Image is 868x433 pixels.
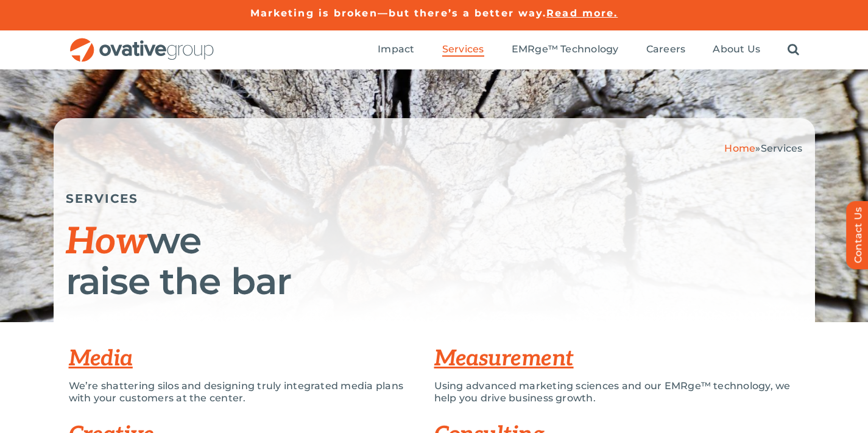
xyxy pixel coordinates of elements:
a: Impact [378,43,414,57]
a: Home [724,143,755,154]
a: Read more. [546,7,618,19]
span: » [724,143,802,154]
a: Measurement [434,345,574,372]
span: Services [442,43,484,55]
a: Media [69,345,133,372]
a: Search [788,43,799,57]
a: OG_Full_horizontal_RGB [69,37,215,48]
span: Services [761,143,803,154]
span: About Us [713,43,760,55]
nav: Menu [378,30,799,69]
span: Impact [378,43,414,55]
h5: SERVICES [66,191,803,206]
a: About Us [713,43,760,57]
span: How [66,220,147,264]
a: Marketing is broken—but there’s a better way. [250,7,547,19]
span: Careers [646,43,686,55]
p: We’re shattering silos and designing truly integrated media plans with your customers at the center. [69,380,416,404]
h1: we raise the bar [66,221,803,301]
a: EMRge™ Technology [512,43,619,57]
a: Careers [646,43,686,57]
a: Services [442,43,484,57]
p: Using advanced marketing sciences and our EMRge™ technology, we help you drive business growth. [434,380,800,404]
span: EMRge™ Technology [512,43,619,55]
